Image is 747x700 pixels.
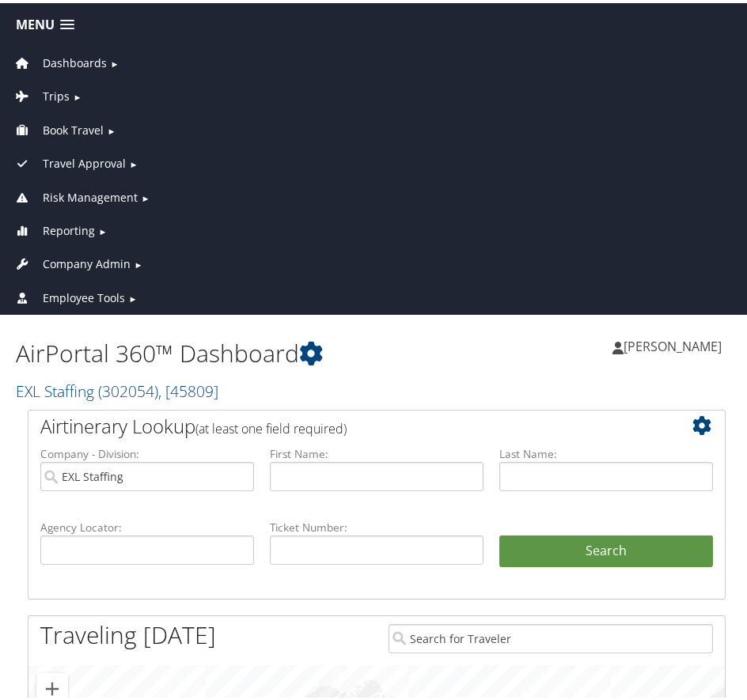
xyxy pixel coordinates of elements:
[43,286,125,304] span: Employee Tools
[98,222,107,234] span: ►
[16,334,377,367] h1: AirPortal 360™ Dashboard
[270,516,483,532] label: Ticket Number:
[43,152,126,169] span: Travel Approval
[43,252,131,270] span: Company Admin
[12,287,125,302] a: Employee Tools
[16,377,218,399] a: EXL Staffing
[43,119,104,136] span: Book Travel
[134,255,142,267] span: ►
[12,52,107,67] a: Dashboards
[270,443,483,459] label: First Name:
[43,85,70,102] span: Trips
[107,122,116,134] span: ►
[43,219,95,236] span: Reporting
[12,187,138,202] a: Risk Management
[12,85,70,100] a: Trips
[12,253,131,268] a: Company Admin
[98,377,158,399] span: ( 302054 )
[499,532,713,564] button: Search
[12,220,95,235] a: Reporting
[73,88,82,100] span: ►
[499,443,713,459] label: Last Name:
[40,615,216,649] h1: Traveling [DATE]
[128,289,137,301] span: ►
[389,621,713,650] input: Search for Traveler
[158,377,218,399] span: , [ 45809 ]
[16,14,55,29] span: Menu
[195,417,347,434] span: (at least one field required)
[129,155,138,167] span: ►
[624,335,722,352] span: [PERSON_NAME]
[8,9,82,35] a: Menu
[12,153,126,168] a: Travel Approval
[141,189,150,201] span: ►
[43,186,138,203] span: Risk Management
[110,55,119,66] span: ►
[612,320,738,367] a: [PERSON_NAME]
[40,410,655,437] h2: Airtinerary Lookup
[40,443,254,459] label: Company - Division:
[43,51,107,69] span: Dashboards
[12,119,104,134] a: Book Travel
[40,516,254,532] label: Agency Locator:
